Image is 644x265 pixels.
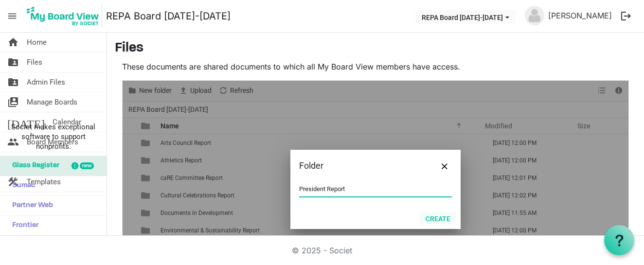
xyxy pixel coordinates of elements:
span: Manage Boards [27,92,77,112]
span: Calendar [53,112,81,132]
h3: Files [115,40,636,57]
span: Files [27,53,42,72]
a: REPA Board [DATE]-[DATE] [106,6,231,26]
span: menu [3,7,21,25]
img: My Board View Logo [24,4,102,28]
span: Home [27,33,47,52]
input: Enter your folder name [299,182,452,196]
span: Frontier [7,216,38,235]
a: [PERSON_NAME] [544,6,616,25]
span: [DATE] [7,112,45,132]
button: Close [437,159,452,173]
button: Create [419,212,457,225]
span: Partner Web [7,196,53,215]
span: switch_account [7,92,19,112]
button: logout [616,6,636,26]
p: These documents are shared documents to which all My Board View members have access. [122,61,629,72]
img: no-profile-picture.svg [525,6,544,25]
span: Sumac [7,176,35,195]
a: My Board View Logo [24,4,106,28]
a: © 2025 - Societ [292,246,352,255]
span: folder_shared [7,72,19,92]
div: Folder [299,159,421,173]
div: new [80,162,94,169]
span: Glass Register [7,156,59,176]
span: Societ makes exceptional software to support nonprofits. [4,122,102,151]
span: Admin Files [27,72,65,92]
span: folder_shared [7,53,19,72]
span: home [7,33,19,52]
button: REPA Board 2025-2026 dropdownbutton [415,10,516,24]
